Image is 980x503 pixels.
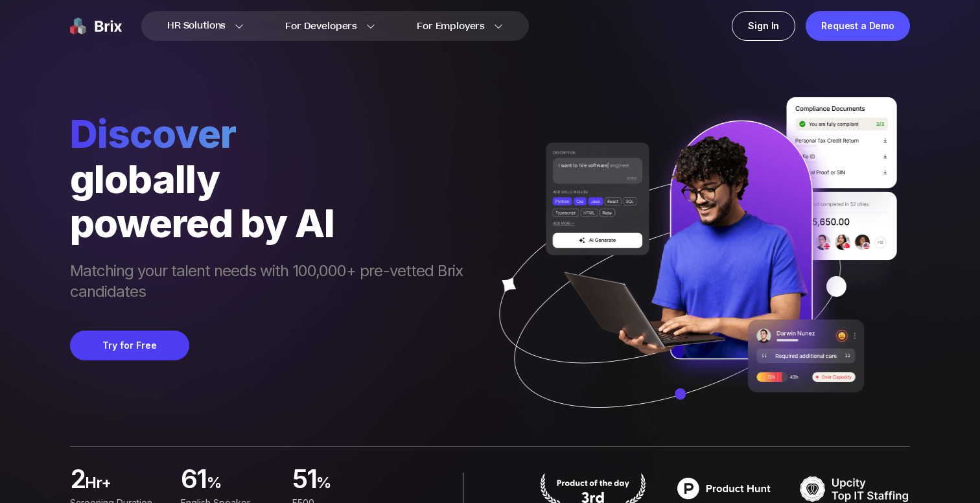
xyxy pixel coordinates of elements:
[70,110,476,157] span: Discover
[167,16,226,36] span: HR Solutions
[316,473,388,498] span: %
[292,467,317,493] span: 51
[70,201,476,245] div: powered by AI
[70,157,476,201] div: globally
[476,97,910,446] img: ai generate
[207,473,277,498] span: %
[417,19,485,33] span: For Employers
[70,331,189,360] button: Try for Free
[70,467,85,493] span: 2
[181,467,207,493] span: 61
[85,473,165,498] span: hr+
[732,11,795,41] a: Sign In
[70,261,476,305] span: Matching your talent needs with 100,000+ pre-vetted Brix candidates
[285,19,357,33] span: For Developers
[806,11,910,41] a: Request a Demo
